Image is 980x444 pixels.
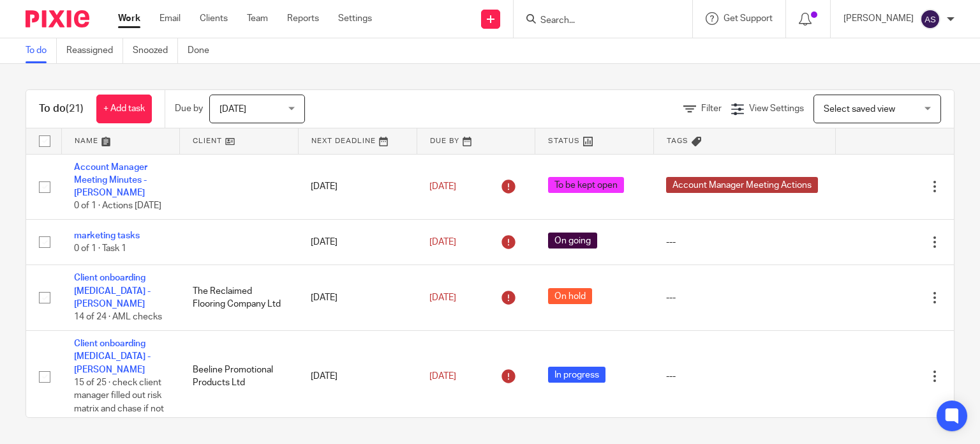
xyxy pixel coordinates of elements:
[133,38,178,63] a: Snoozed
[160,12,181,25] a: Email
[188,38,219,63] a: Done
[200,12,228,25] a: Clients
[338,12,372,25] a: Settings
[429,372,456,381] span: [DATE]
[26,10,89,27] img: Pixie
[180,330,299,422] td: Beeline Promotional Products Ltd
[298,265,417,331] td: [DATE]
[74,202,161,211] span: 0 of 1 · Actions [DATE]
[219,105,246,114] span: [DATE]
[298,220,417,265] td: [DATE]
[74,339,151,374] a: Client onboarding [MEDICAL_DATA] - [PERSON_NAME]
[74,378,164,413] span: 15 of 25 · check client manager filled out risk matrix and chase if not
[74,231,140,240] a: marketing tasks
[429,293,456,302] span: [DATE]
[548,288,592,304] span: On hold
[701,104,722,113] span: Filter
[74,244,126,253] span: 0 of 1 · Task 1
[74,273,151,309] a: Client onboarding [MEDICAL_DATA] - [PERSON_NAME]
[66,38,123,63] a: Reassigned
[724,14,773,23] span: Get Support
[287,12,319,25] a: Reports
[180,265,299,331] td: The Reclaimed Flooring Company Ltd
[26,38,57,63] a: To do
[74,163,147,198] a: Account Manager Meeting Minutes - [PERSON_NAME]
[666,370,822,383] div: ---
[666,236,822,249] div: ---
[920,9,940,29] img: svg%3E
[118,12,140,25] a: Work
[539,15,654,27] input: Search
[66,103,84,114] span: (21)
[247,12,268,25] a: Team
[429,238,456,247] span: [DATE]
[96,95,152,123] a: + Add task
[429,182,456,191] span: [DATE]
[175,102,203,115] p: Due by
[548,177,624,193] span: To be kept open
[843,12,914,25] p: [PERSON_NAME]
[666,291,822,304] div: ---
[39,102,84,116] h1: To do
[666,177,818,193] span: Account Manager Meeting Actions
[548,233,597,249] span: On going
[824,105,895,114] span: Select saved view
[548,367,605,383] span: In progress
[298,330,417,422] td: [DATE]
[667,137,688,144] span: Tags
[74,313,162,322] span: 14 of 24 · AML checks
[749,104,804,113] span: View Settings
[298,154,417,220] td: [DATE]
